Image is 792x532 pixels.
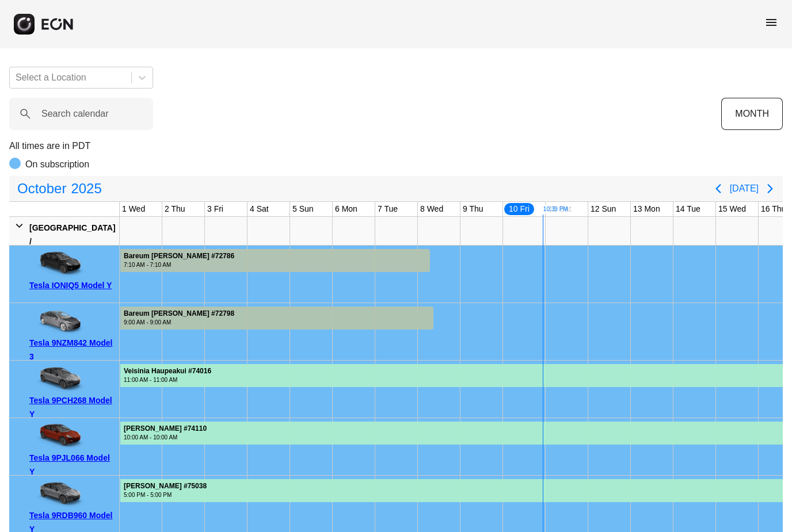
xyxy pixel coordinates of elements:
span: October [15,177,68,200]
div: Tesla 9PJL066 Model Y [29,451,115,479]
div: 13 Mon [631,202,662,216]
p: All times are in PDT [9,139,783,153]
div: 5 Sun [290,202,316,216]
div: 16 Thu [759,202,788,216]
button: MONTH [721,98,783,130]
div: 14 Tue [673,202,703,216]
span: menu [764,16,778,29]
div: [PERSON_NAME] #74110 [124,424,207,433]
div: 7 Tue [375,202,400,216]
button: October2025 [10,177,109,200]
div: 1 Wed [120,202,147,216]
div: Tesla 9NZM842 Model 3 [29,336,115,363]
div: 5:00 PM - 5:00 PM [124,491,207,499]
div: 11:00 AM - 11:00 AM [124,376,211,384]
div: 9 Thu [460,202,486,216]
img: car [29,307,87,336]
img: car [29,480,87,508]
div: 6 Mon [333,202,360,216]
button: Next page [759,177,782,200]
div: 12 Sun [588,202,618,216]
div: Veisinia Haupeakui #74016 [124,367,211,376]
div: 2 Thu [162,202,188,216]
label: Search calendar [41,107,109,121]
div: Tesla IONIQ5 Model Y [29,278,115,292]
div: 9:00 AM - 9:00 AM [124,318,234,327]
div: 7:10 AM - 7:10 AM [124,261,234,269]
div: 10 Fri [503,202,535,216]
div: [PERSON_NAME] #75038 [124,482,207,491]
button: Previous page [707,177,730,200]
img: car [29,250,87,278]
img: car [29,365,87,393]
div: 15 Wed [716,202,748,216]
div: Bareum [PERSON_NAME] #72798 [124,309,234,318]
div: 4 Sat [247,202,271,216]
div: Rented for 30 days by Bareum KIM Current status is completed [120,303,434,330]
span: 2025 [68,177,104,200]
div: Rented for 30 days by Bareum KIM Current status is completed [120,246,431,272]
div: 10:00 AM - 10:00 AM [124,433,207,442]
div: 3 Fri [205,202,226,216]
div: Bareum [PERSON_NAME] #72786 [124,252,234,261]
img: car [29,422,87,451]
button: [DATE] [730,178,759,199]
div: [GEOGRAPHIC_DATA] / [GEOGRAPHIC_DATA][PERSON_NAME] [29,221,116,276]
div: 11 Sat [546,202,573,216]
p: On subscription [25,158,89,171]
div: 8 Wed [418,202,445,216]
div: Tesla 9PCH268 Model Y [29,393,115,421]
